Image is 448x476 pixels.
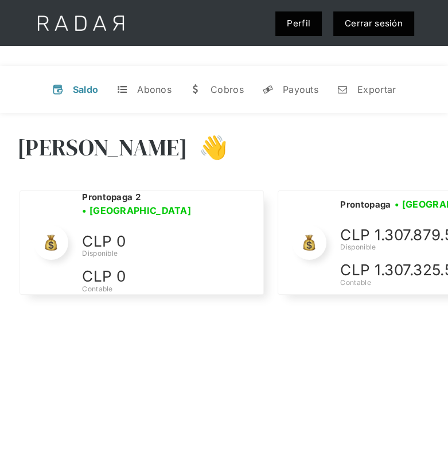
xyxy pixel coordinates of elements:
[82,192,141,203] h2: Prontopaga 2
[82,264,254,288] p: CLP 0
[357,84,396,95] div: Exportar
[340,199,391,210] h2: Prontopaga
[190,84,201,95] div: w
[337,84,348,95] div: n
[283,84,318,95] div: Payouts
[211,84,244,95] div: Cobros
[82,229,254,253] p: CLP 0
[82,204,191,217] h3: • [GEOGRAPHIC_DATA]
[275,11,322,36] a: Perfil
[116,84,128,95] div: t
[82,248,254,259] div: Disponible
[333,11,414,36] a: Cerrar sesión
[262,84,274,95] div: y
[73,84,99,95] div: Saldo
[52,84,64,95] div: v
[17,133,188,162] h3: [PERSON_NAME]
[188,133,228,162] h3: 👋
[137,84,172,95] div: Abonos
[82,284,254,294] div: Contable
